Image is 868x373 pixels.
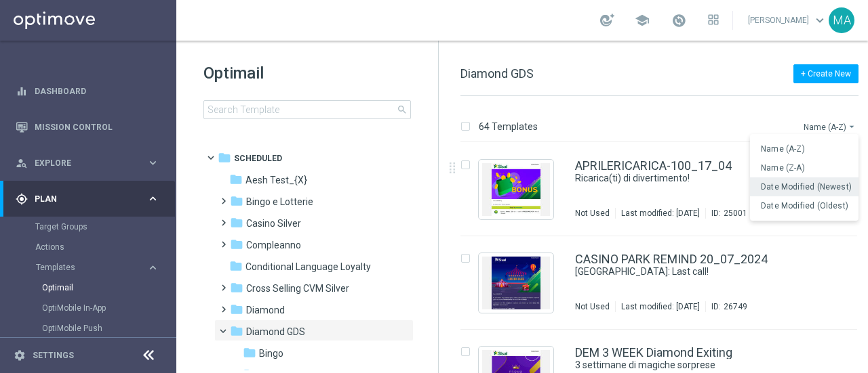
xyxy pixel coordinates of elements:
[750,158,859,177] button: Name (Z-A)
[246,326,305,338] span: Diamond GDS
[750,139,859,158] button: Name (A-Z)
[246,239,301,251] span: Compleanno
[36,263,146,271] div: Templates
[575,208,610,219] div: Not Used
[575,347,732,359] a: DEM 3 WEEK Diamond Exiting
[575,359,800,372] div: 3 settimane di magiche sorprese
[575,265,769,278] a: [GEOGRAPHIC_DATA]: Last call!
[234,152,282,164] span: Scheduled
[16,73,159,109] div: Dashboard
[35,262,160,273] button: Templates keyboard_arrow_right
[42,303,141,313] a: OptiMobile In-App
[761,201,848,211] span: Date Modified (Oldest)
[761,182,852,192] span: Date Modified (Newest)
[229,259,243,273] i: folder
[482,163,550,216] img: 25001.jpeg
[575,253,768,265] a: CASINO PARK REMIND 20_07_2024
[33,351,74,359] a: Settings
[35,221,141,232] a: Target Groups
[259,347,283,359] span: Bingo
[575,265,800,278] div: Casinò Park: Last call!
[203,100,411,119] input: Search Template
[616,208,705,219] div: Last modified: [DATE]
[14,349,26,361] i: settings
[42,278,175,298] div: Optimail
[724,301,747,312] div: 26749
[829,7,854,33] div: MA
[705,208,747,219] div: ID:
[230,324,243,338] i: folder
[15,194,160,204] button: gps_fixed Plan keyboard_arrow_right
[246,217,301,229] span: Casino Silver
[42,323,141,334] a: OptiMobile Push
[246,196,313,208] span: Bingo e Lotterie
[35,73,159,109] a: Dashboard
[15,158,160,169] button: person_search Explore keyboard_arrow_right
[15,86,160,97] button: equalizer Dashboard
[802,118,859,135] button: Name (A-Z)arrow_drop_down
[35,109,159,145] a: Mission Control
[42,298,175,318] div: OptiMobile In-App
[35,217,175,237] div: Target Groups
[230,303,243,316] i: folder
[750,177,859,196] button: Date Modified (Newest)
[616,301,705,312] div: Last modified: [DATE]
[575,172,800,185] div: Ricarica(ti) di divertimento!
[203,62,411,84] h1: Optimail
[146,261,159,274] i: keyboard_arrow_right
[245,174,307,186] span: Aesh Test_{X}
[230,281,243,294] i: folder
[146,192,159,205] i: keyboard_arrow_right
[460,66,534,81] span: Diamond GDS
[724,208,747,219] div: 25001
[246,282,349,294] span: Cross Selling CVM Silver
[479,120,538,133] p: 64 Templates
[575,301,610,312] div: Not Used
[761,144,805,154] span: Name (A-Z)
[35,195,146,203] span: Plan
[16,109,159,145] div: Mission Control
[42,282,141,293] a: Optimail
[482,257,550,309] img: 26749.jpeg
[35,242,141,253] a: Actions
[705,301,747,312] div: ID:
[246,304,285,316] span: Diamond
[635,13,650,28] span: school
[575,160,732,172] a: APRILERICARICA-100_17_04
[35,237,175,257] div: Actions
[750,196,859,215] button: Date Modified (Oldest)
[575,359,769,372] a: 3 settimane di magiche sorprese
[36,263,133,271] span: Templates
[812,13,827,28] span: keyboard_arrow_down
[146,156,159,169] i: keyboard_arrow_right
[218,151,231,164] i: folder
[16,157,28,169] i: person_search
[230,216,243,229] i: folder
[397,104,408,115] span: search
[16,193,28,205] i: gps_fixed
[35,159,146,167] span: Explore
[15,122,160,133] button: Mission Control
[793,64,859,83] button: + Create New
[230,194,243,208] i: folder
[230,238,243,251] i: folder
[575,172,769,185] a: Ricarica(ti) di divertimento!
[16,193,146,205] div: Plan
[245,261,371,273] span: Conditional Language Loyalty
[16,85,28,97] i: equalizer
[747,10,829,30] a: [PERSON_NAME]keyboard_arrow_down
[42,318,175,338] div: OptiMobile Push
[229,173,243,186] i: folder
[243,346,256,359] i: folder
[761,163,805,173] span: Name (Z-A)
[16,157,146,169] div: Explore
[846,121,857,132] i: arrow_drop_down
